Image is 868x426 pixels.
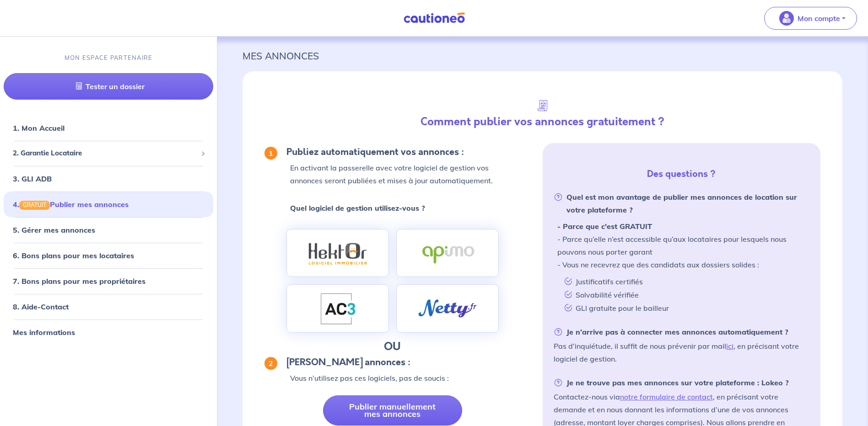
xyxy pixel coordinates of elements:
[65,53,153,62] p: MON ESPACE PARTENAIRE
[779,11,794,26] img: illu_account_valid_menu.svg
[13,277,146,286] a: 7. Bons plans pour mes propriétaires
[554,376,789,389] strong: Je ne trouve pas mes annonces sur votre plateforme : Lokeo ?
[764,7,857,30] button: illu_account_valid_menu.svgMon compte
[400,12,469,24] img: Cautioneo
[283,229,393,277] a: logo-hektor.png
[4,323,213,341] div: Mes informations
[4,144,213,162] div: 2. Garantie Locataire
[308,239,367,268] img: logo-hektor.png
[554,191,809,216] strong: Quel est mon avantage de publier mes annonces de location sur votre plateforme ?
[726,341,733,351] a: ici
[13,302,69,311] a: 8. Aide-Contact
[13,148,197,159] span: 2. Garantie Locataire
[319,291,356,326] img: logo-AC3.png
[4,298,213,316] div: 8. Aide-Contact
[557,275,809,288] li: Justificatifs certifiés
[4,170,213,188] div: 3. GLI ADB
[554,325,809,365] li: Pas d’inquiétude, il suffit de nous prévenir par mail , en précisant votre logiciel de gestion.
[13,251,134,260] a: 6. Bons plans pour mes locataires
[4,221,213,239] div: 5. Gérer mes annonces
[13,123,65,133] a: 1. Mon Accueil
[283,284,393,333] a: logo-AC3.png
[393,229,502,277] a: logo-apimo.png
[557,288,809,301] li: Solvabilité vérifiée
[554,258,809,314] li: - Vous ne recevrez que des candidats aux dossiers solides :
[290,372,520,384] p: Vous n’utilisez pas ces logiciels, pas de soucis :
[13,200,129,209] a: 4.GRATUITPublier mes annonces
[554,233,809,258] li: - Parce qu’elle n’est accessible qu’aux locataires pour lesquels nous pouvons nous porter garant
[13,225,95,234] a: 5. Gérer mes annonces
[290,203,425,213] strong: Quel logiciel de gestion utilisez-vous ?
[4,195,213,213] div: 4.GRATUITPublier mes annonces
[557,220,652,233] strong: - Parce que c'est GRATUIT
[415,234,480,272] img: logo-apimo.png
[798,13,840,24] p: Mon compte
[4,272,213,290] div: 7. Bons plans pour mes propriétaires
[414,295,481,322] img: logo-netty.png
[554,325,788,338] strong: Je n’arrive pas à connecter mes annonces automatiquement ?
[4,119,213,137] div: 1. Mon Accueil
[13,328,75,337] a: Mes informations
[393,284,502,333] a: logo-netty.png
[4,73,213,100] a: Tester un dossier
[401,115,684,128] h4: Comment publier vos annonces gratuitement ?
[264,357,520,368] h5: [PERSON_NAME] annonces :
[290,161,520,187] p: En activant la passerelle avec votre logiciel de gestion vos annonces seront publiées et mises à ...
[323,395,462,426] a: Publier manuellement mes annonces
[620,392,713,401] a: notre formulaire de contact
[243,48,842,64] p: MES ANNONCES
[264,147,520,158] h5: Publiez automatiquement vos annonces :
[4,246,213,265] div: 6. Bons plans pour mes locataires
[264,340,520,353] h4: OU
[13,174,52,183] a: 3. GLI ADB
[546,169,817,180] h5: Des questions ?
[557,301,809,314] li: GLI gratuite pour le bailleur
